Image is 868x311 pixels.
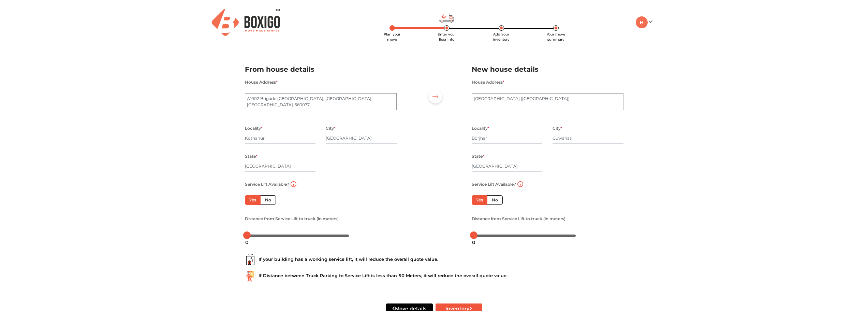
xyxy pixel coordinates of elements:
[472,152,484,161] label: State
[245,152,258,161] label: State
[242,237,251,248] div: 0
[472,64,623,75] h2: New house details
[547,32,565,42] span: Your move summary
[493,32,510,42] span: Add your inventory
[326,124,336,133] label: City
[245,180,289,189] label: Service Lift Available?
[487,195,503,205] label: No
[472,195,487,205] label: Yes
[245,64,397,75] h2: From house details
[472,124,489,133] label: Locality
[245,271,623,282] div: If Distance between Truck Parking to Service Lift is less than 50 Meters, it will reduce the over...
[260,195,276,205] label: No
[553,124,562,133] label: City
[245,124,263,133] label: Locality
[384,32,400,42] span: Plan your move
[212,9,280,36] img: Boxigo
[245,254,256,265] img: ...
[438,32,456,42] span: Enter your floor info
[245,78,278,87] label: House Address
[245,195,261,205] label: Yes
[469,237,478,248] div: 0
[472,93,623,110] textarea: [GEOGRAPHIC_DATA] ([GEOGRAPHIC_DATA])
[245,93,397,110] textarea: A1002 Brigade [GEOGRAPHIC_DATA], [GEOGRAPHIC_DATA], [GEOGRAPHIC_DATA]-560077
[245,254,623,265] div: If your building has a working service lift, it will reduce the overall quote value.
[472,180,516,189] label: Service Lift Available?
[472,78,504,87] label: House Address
[472,214,565,223] label: Distance from Service Lift to truck (in meters)
[245,271,256,282] img: ...
[245,214,339,223] label: Distance from Service Lift to truck (in meters)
